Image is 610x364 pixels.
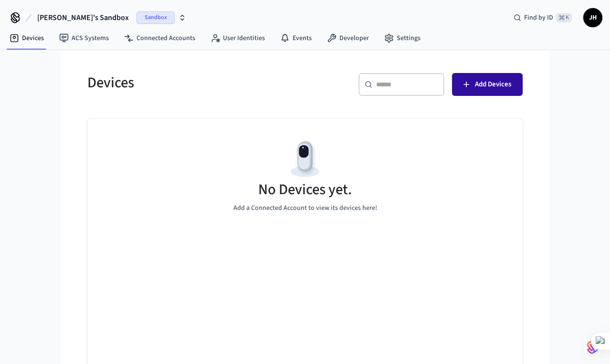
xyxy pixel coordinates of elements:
[377,30,428,47] a: Settings
[506,9,579,26] div: Find by ID⌘ K
[273,30,319,47] a: Events
[475,78,511,91] span: Add Devices
[52,30,116,47] a: ACS Systems
[203,30,273,47] a: User Identities
[583,8,602,27] button: JH
[587,339,599,354] img: SeamLogoGradient.69752ec5.svg
[556,13,572,22] span: ⌘ K
[524,13,553,22] span: Find by ID
[2,30,52,47] a: Devices
[284,138,326,181] img: Devices Empty State
[452,73,523,96] button: Add Devices
[37,12,129,23] span: [PERSON_NAME]'s Sandbox
[87,73,299,93] h5: Devices
[584,9,601,26] span: JH
[137,11,175,24] span: Sandbox
[319,30,377,47] a: Developer
[258,180,352,199] h5: No Devices yet.
[116,30,203,47] a: Connected Accounts
[233,203,377,213] p: Add a Connected Account to view its devices here!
